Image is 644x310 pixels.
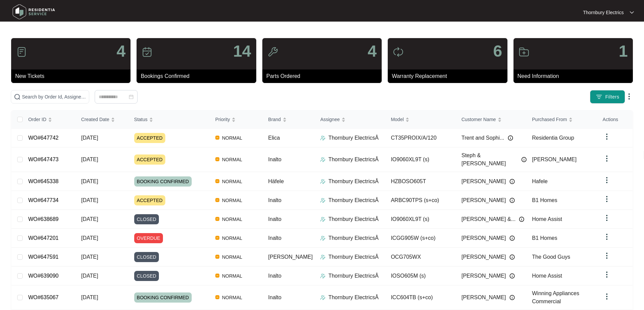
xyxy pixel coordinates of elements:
[28,116,46,123] span: Order ID
[519,47,529,57] img: icon
[385,172,456,191] td: HZBOSO605T
[532,290,579,304] span: Winning Appliances Commercial
[320,295,326,300] img: Assigner Icon
[16,47,27,57] img: icon
[268,235,281,241] span: Inalto
[268,216,281,222] span: Inalto
[215,179,219,183] img: Vercel Logo
[603,133,611,141] img: dropdown arrow
[81,216,98,222] span: [DATE]
[81,294,98,300] span: [DATE]
[532,216,562,222] span: Home Assist
[461,234,506,242] span: [PERSON_NAME]
[81,157,98,162] span: [DATE]
[215,198,219,202] img: Vercel Logo
[509,254,515,260] img: Info icon
[532,235,557,241] span: B1 Homes
[28,157,58,162] a: WO#647473
[328,177,379,186] p: Thornbury ElectricsÂ
[134,214,159,224] span: CLOSED
[268,178,284,184] span: Häfele
[603,176,611,184] img: dropdown arrow
[28,178,58,184] a: WO#645338
[461,134,504,142] span: Trent and Sophi...
[268,135,280,141] span: Elica
[315,111,385,129] th: Assignee
[134,292,192,303] span: BOOKING CONFIRMED
[263,111,315,129] th: Brand
[603,195,611,203] img: dropdown arrow
[134,271,159,281] span: CLOSED
[532,178,548,184] span: Hafele
[134,252,159,262] span: CLOSED
[392,72,507,80] p: Warranty Replacement
[328,215,379,223] p: Thornbury ElectricsÂ
[215,236,219,240] img: Vercel Logo
[28,197,58,203] a: WO#647734
[385,285,456,310] td: ICC604TB (s+co)
[23,111,76,129] th: Order ID
[518,72,633,80] p: Need Information
[215,136,219,140] img: Vercel Logo
[28,273,58,279] a: WO#639090
[15,72,130,80] p: New Tickets
[210,111,263,129] th: Priority
[81,235,98,241] span: [DATE]
[215,295,219,299] img: Vercel Logo
[532,157,577,162] span: [PERSON_NAME]
[603,233,611,241] img: dropdown arrow
[625,92,633,101] img: dropdown arrow
[509,295,515,300] img: Info icon
[508,135,513,141] img: Info icon
[22,93,86,101] input: Search by Order Id, Assignee Name, Customer Name, Brand and Model
[328,253,379,261] p: Thornbury ElectricsÂ
[215,274,219,278] img: Vercel Logo
[596,93,602,100] img: filter icon
[28,216,58,222] a: WO#638689
[320,135,326,141] img: Assigner Icon
[266,72,382,80] p: Parts Ordered
[493,43,502,59] p: 6
[10,2,57,22] img: residentia service logo
[219,196,245,204] span: NORMAL
[461,215,516,223] span: [PERSON_NAME] &...
[461,293,506,302] span: [PERSON_NAME]
[630,11,634,14] img: dropdown arrow
[219,272,245,280] span: NORMAL
[219,134,245,142] span: NORMAL
[461,151,518,168] span: Steph & [PERSON_NAME]
[219,253,245,261] span: NORMAL
[605,93,619,101] span: Filters
[393,47,404,57] img: icon
[509,179,515,184] img: Info icon
[320,179,326,184] img: Assigner Icon
[268,197,281,203] span: Inalto
[219,177,245,186] span: NORMAL
[219,293,245,302] span: NORMAL
[391,116,404,123] span: Model
[603,252,611,260] img: dropdown arrow
[521,157,527,162] img: Info icon
[129,111,210,129] th: Status
[117,43,126,59] p: 4
[385,147,456,172] td: IO9060XL9T (s)
[268,157,281,162] span: Inalto
[461,177,506,186] span: [PERSON_NAME]
[583,9,624,16] p: Thornbury Electrics
[320,254,326,260] img: Assigner Icon
[28,294,58,300] a: WO#635067
[320,217,326,222] img: Assigner Icon
[385,191,456,210] td: ARBC90TPS (s+co)
[233,43,251,59] p: 14
[320,157,326,162] img: Assigner Icon
[320,235,326,241] img: Assigner Icon
[603,154,611,163] img: dropdown arrow
[385,248,456,266] td: OCG705WX
[461,253,506,261] span: [PERSON_NAME]
[532,135,574,141] span: Residentia Group
[320,273,326,279] img: Assigner Icon
[385,266,456,285] td: IOSO605M (s)
[532,116,567,123] span: Purchased From
[532,254,570,260] span: The Good Guys
[81,273,98,279] span: [DATE]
